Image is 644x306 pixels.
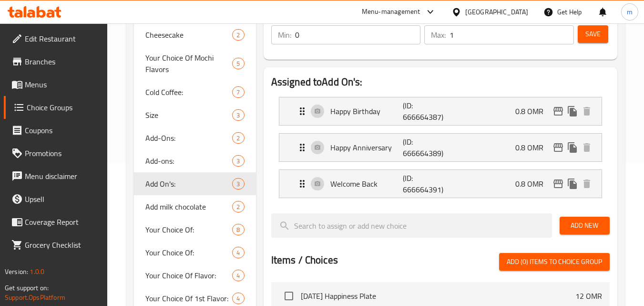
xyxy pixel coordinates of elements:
[25,33,100,44] span: Edit Restaurant
[25,239,100,251] span: Grocery Checklist
[232,293,244,304] div: Choices
[330,142,403,153] p: Happy Anniversary
[145,270,232,281] span: Your Choice Of Flavor:
[271,75,610,89] h2: Assigned to Add On's:
[145,86,232,98] span: Cold Coffee:
[580,104,594,118] button: delete
[507,256,602,268] span: Add (0) items to choice group
[25,56,100,67] span: Branches
[232,224,244,235] div: Choices
[134,81,256,104] div: Cold Coffee:7
[145,293,232,304] span: Your Choice Of 1st Flavor:
[560,217,610,234] button: Add New
[233,59,244,68] span: 5
[134,264,256,287] div: Your Choice Of Flavor:4
[134,172,256,195] div: Add On's:3
[515,106,551,117] p: 0.8 OMR
[279,97,602,125] div: Expand
[403,136,451,159] p: (ID: 666664389)
[232,109,244,121] div: Choices
[4,50,108,73] a: Branches
[233,294,244,303] span: 4
[25,79,100,90] span: Menus
[233,179,244,189] span: 3
[565,104,580,118] button: duplicate
[271,213,552,238] input: search
[134,195,256,218] div: Add milk chocolate2
[134,149,256,172] div: Add-ons:3
[232,155,244,167] div: Choices
[25,125,100,136] span: Coupons
[4,96,108,119] a: Choice Groups
[431,29,446,41] p: Max:
[25,193,100,205] span: Upsell
[134,23,256,46] div: Cheesecake2
[4,27,108,50] a: Edit Restaurant
[499,253,610,271] button: Add (0) items to choice group
[4,142,108,165] a: Promotions
[565,140,580,155] button: duplicate
[25,148,100,159] span: Promotions
[145,247,232,258] span: Your Choice Of:
[627,7,633,17] span: m
[4,165,108,188] a: Menu disclaimer
[5,265,28,278] span: Version:
[279,286,299,306] span: Select choice
[465,7,528,17] div: [GEOGRAPHIC_DATA]
[4,233,108,256] a: Grocery Checklist
[580,140,594,155] button: delete
[25,170,100,182] span: Menu disclaimer
[134,218,256,241] div: Your Choice Of:8
[145,201,232,212] span: Add milk chocolate
[232,132,244,144] div: Choices
[403,100,451,123] p: (ID: 666664387)
[27,102,100,113] span: Choice Groups
[330,178,403,190] p: Welcome Back
[232,270,244,281] div: Choices
[145,178,232,190] span: Add On's:
[145,52,232,75] span: Your Choice Of Mochi Flavors
[145,224,232,235] span: Your Choice Of:
[580,177,594,191] button: delete
[301,290,575,302] span: [DATE] Happiness Plate
[233,248,244,257] span: 4
[25,216,100,228] span: Coverage Report
[567,220,602,232] span: Add New
[233,111,244,120] span: 3
[585,28,601,40] span: Save
[233,88,244,97] span: 7
[30,265,44,278] span: 1.0.0
[134,127,256,149] div: Add-Ons:2
[279,170,602,198] div: Expand
[271,93,610,129] li: Expand
[233,31,244,40] span: 2
[362,6,420,18] div: Menu-management
[575,290,602,302] p: 12 OMR
[279,134,602,161] div: Expand
[551,177,565,191] button: edit
[551,104,565,118] button: edit
[134,46,256,81] div: Your Choice Of Mochi Flavors5
[233,225,244,234] span: 8
[145,109,232,121] span: Size
[4,73,108,96] a: Menus
[271,166,610,202] li: Expand
[232,201,244,212] div: Choices
[551,140,565,155] button: edit
[5,282,49,294] span: Get support on:
[233,271,244,280] span: 4
[134,241,256,264] div: Your Choice Of:4
[271,129,610,166] li: Expand
[278,29,291,41] p: Min:
[515,178,551,190] p: 0.8 OMR
[233,157,244,166] span: 3
[578,25,608,43] button: Save
[271,253,338,267] h2: Items / Choices
[145,155,232,167] span: Add-ons:
[330,106,403,117] p: Happy Birthday
[145,132,232,144] span: Add-Ons:
[233,134,244,143] span: 2
[4,211,108,233] a: Coverage Report
[233,202,244,211] span: 2
[145,29,232,41] span: Cheesecake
